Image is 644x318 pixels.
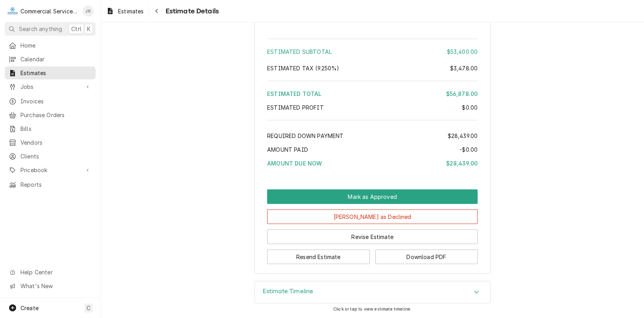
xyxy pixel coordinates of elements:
[267,36,478,173] div: Amount Summary
[446,159,478,167] div: $28,439.00
[20,166,80,174] span: Pricebook
[5,122,96,135] a: Bills
[267,90,478,98] div: Estimated Total
[150,5,163,17] button: Navigate back
[267,145,478,154] div: Amount Paid
[5,279,96,292] a: Go to What's New
[5,95,96,108] a: Invoices
[163,6,219,17] span: Estimate Details
[267,189,478,264] div: Button Group
[19,25,62,33] span: Search anything
[83,6,94,17] div: JK
[255,281,490,303] div: Accordion Header
[267,189,478,204] div: Button Group Row
[267,159,478,167] div: Amount Due Now
[71,25,81,33] span: Ctrl
[20,83,80,91] span: Jobs
[447,48,478,56] div: $53,400.00
[5,66,96,79] a: Estimates
[20,282,91,290] span: What's New
[20,125,92,133] span: Bills
[267,48,332,55] span: Estimated Subtotal
[267,65,340,72] span: Estimated Tax ( 9.250% )
[5,108,96,121] a: Purchase Orders
[267,104,324,111] span: Estimated Profit
[20,305,39,311] span: Create
[87,25,90,33] span: K
[5,22,96,36] button: Search anythingCtrlK
[267,189,478,204] button: Mark as Approved
[333,307,411,312] span: Click or tap to view estimate timeline.
[20,111,92,119] span: Purchase Orders
[450,64,478,72] div: $3,478.00
[5,53,96,66] a: Calendar
[263,288,314,295] h3: Estimate Timeline
[267,230,478,244] button: Revise Estimate
[267,204,478,224] div: Button Group Row
[255,281,491,304] div: Estimate Timeline
[7,6,18,17] div: C
[446,90,478,98] div: $56,878.00
[20,55,92,63] span: Calendar
[267,48,478,56] div: Estimated Subtotal
[267,146,308,153] span: Amount Paid
[375,250,478,264] button: Download PDF
[7,6,18,17] div: Commercial Service Co.'s Avatar
[267,244,478,264] div: Button Group Row
[20,69,92,77] span: Estimates
[5,80,96,93] a: Go to Jobs
[267,210,478,224] button: [PERSON_NAME] as Declined
[462,103,478,112] div: $0.00
[255,281,490,303] button: Accordion Details Expand Trigger
[267,224,478,244] div: Button Group Row
[267,64,478,72] div: Estimated Tax
[20,268,91,276] span: Help Center
[20,152,92,160] span: Clients
[20,97,92,105] span: Invoices
[5,136,96,149] a: Vendors
[5,39,96,52] a: Home
[447,132,478,140] div: $28,439.00
[5,164,96,176] a: Go to Pricebook
[118,7,144,15] span: Estimates
[5,266,96,279] a: Go to Help Center
[459,145,478,154] div: -$0.00
[20,180,92,189] span: Reports
[267,90,321,97] span: Estimated Total
[87,304,90,312] span: C
[5,150,96,163] a: Clients
[20,7,78,15] div: Commercial Service Co.
[267,103,478,112] div: Estimated Profit
[83,6,94,17] div: John Key's Avatar
[5,178,96,191] a: Reports
[267,160,322,167] span: Amount Due Now
[267,250,370,264] button: Resend Estimate
[267,132,343,139] span: Required Down Payment
[103,5,147,18] a: Estimates
[20,41,92,50] span: Home
[20,138,92,147] span: Vendors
